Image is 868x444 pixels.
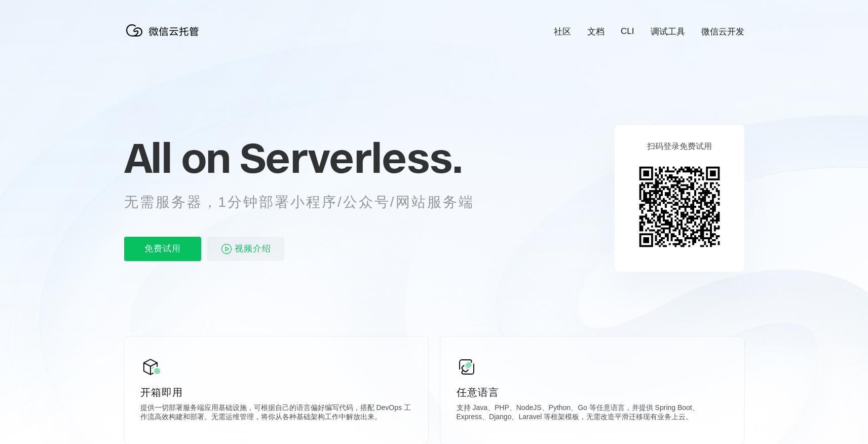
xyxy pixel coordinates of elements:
p: 扫码登录免费试用 [647,141,712,152]
p: 免费试用 [124,237,201,261]
p: 任意语言 [457,385,728,399]
p: 支持 Java、PHP、NodeJS、Python、Go 等任意语言，并提供 Spring Boot、Express、Django、Laravel 等框架模板，无需改造平滑迁移现有业务上云。 [457,403,728,424]
span: 视频介绍 [235,237,271,261]
img: 微信云托管 [124,20,205,41]
p: 开箱即用 [140,385,412,399]
a: 微信云托管 [124,33,205,42]
a: 文档 [587,26,605,38]
a: 调试工具 [651,26,685,38]
span: Serverless. [240,132,462,183]
p: 无需服务器，1分钟部署小程序/公众号/网站服务端 [124,192,493,212]
p: 提供一切部署服务端应用基础设施，可根据自己的语言偏好编写代码，搭配 DevOps 工作流高效构建和部署。无需运维管理，将你从各种基础架构工作中解放出来。 [140,403,412,424]
span: All on [124,132,230,183]
a: 社区 [554,26,571,38]
a: CLI [621,26,634,36]
img: video_play.svg [220,243,233,255]
a: 微信云开发 [701,26,744,38]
